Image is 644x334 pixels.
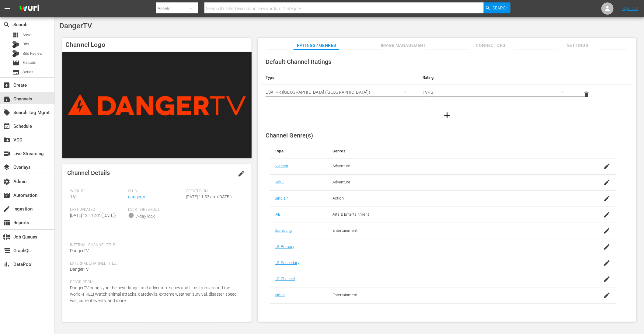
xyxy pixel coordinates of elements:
[580,87,594,102] button: delete
[261,70,633,104] table: simple table
[493,2,509,13] span: Search
[381,42,426,49] span: Image Management
[275,244,294,249] a: LG Primary
[275,196,288,200] a: Sinclair
[275,164,288,168] a: Nielsen
[275,277,295,281] a: LG Channel
[70,213,116,218] span: [DATE] 12:11 pm ([DATE])
[4,5,11,12] span: menu
[23,50,43,57] span: Bits Review
[12,50,19,57] div: Bits Review
[3,247,10,254] span: GraphQL
[70,194,77,199] span: 161
[238,170,245,177] span: edit
[3,150,10,157] span: Live Streaming
[423,84,570,101] div: TVPG
[266,84,413,101] div: USA_PR ([GEOGRAPHIC_DATA] ([GEOGRAPHIC_DATA]))
[266,132,313,139] span: Channel Genre(s)
[275,228,292,233] a: Samsung
[128,207,183,212] span: Lock Threshold:
[3,136,10,144] span: VOD
[275,260,299,265] a: LG Secondary
[70,267,89,272] span: DangerTV
[3,82,10,89] span: Create
[555,42,600,49] span: Settings
[3,205,10,213] span: Ingestion
[70,285,238,303] span: DangerTV brings you the best danger and adventure series and films from around the world--FREE! W...
[12,41,19,48] div: Bits
[275,293,285,297] a: Vidaa
[70,243,241,248] span: Internal Channel Title:
[622,6,638,11] a: Sign Out
[186,194,232,199] span: [DATE] 11:53 am ([DATE])
[23,41,29,47] span: Bits
[23,69,33,75] span: Series
[67,169,110,176] span: Channel Details
[3,192,10,199] span: Automation
[294,42,339,49] span: Ratings / Genres
[62,52,252,158] img: DangerTV
[136,213,155,220] div: 7-day lock
[15,2,44,16] img: ans4CAIJ8jUAAAAAAAAAAAAAAAAAAAAAAAAgQb4GAAAAAAAAAAAAAAAAAAAAAAAAJMjXAAAAAAAAAAAAAAAAAAAAAAAAgAT5G...
[70,261,241,266] span: External Channel Title:
[275,180,284,184] a: Roku
[12,68,19,76] span: Series
[3,123,10,130] span: Schedule
[270,144,328,158] th: Type
[128,212,134,218] span: info
[12,31,19,39] span: Asset
[186,189,241,194] span: Created On:
[128,194,145,199] a: dangertv
[328,144,578,158] th: Genres
[484,2,510,13] button: Search
[275,212,280,217] a: IAB
[261,70,418,85] th: Type
[70,207,125,212] span: Last Updated:
[23,60,36,66] span: Episode
[266,58,331,65] span: Default Channel Ratings
[59,22,92,30] span: DangerTV
[3,178,10,185] span: Admin
[62,38,252,52] h4: Channel Logo
[3,233,10,241] span: Job Queues
[70,280,241,285] span: Description:
[70,189,125,194] span: Wurl ID:
[23,32,33,38] span: Asset
[583,91,590,98] span: delete
[70,248,89,253] span: DangerTV
[3,95,10,103] span: Channels
[3,164,10,171] span: Overlays
[3,219,10,226] span: Reports
[12,59,19,67] span: Episode
[3,109,10,116] span: Search Tag Mgmt
[234,166,249,181] button: edit
[468,42,513,49] span: Connectors
[128,189,183,194] span: Slug:
[3,21,10,28] span: Search
[418,70,575,85] th: Rating
[3,261,10,268] span: DataPool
